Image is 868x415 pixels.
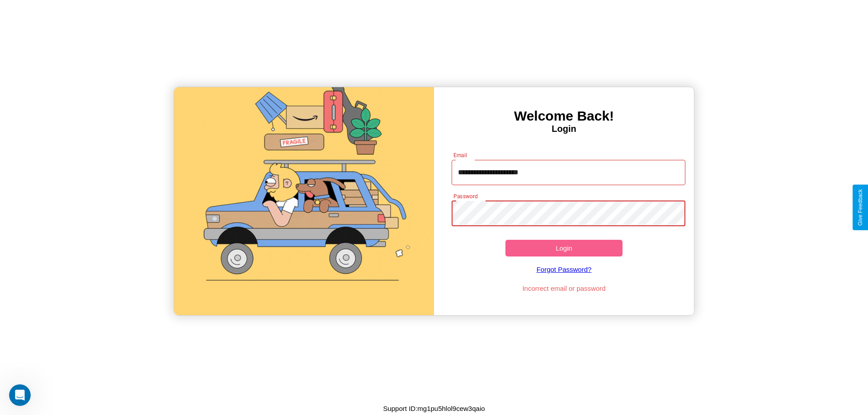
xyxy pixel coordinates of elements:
p: Support ID: mg1pu5hlol9cew3qaio [383,402,485,415]
label: Password [453,192,477,200]
a: Forgot Password? [447,256,681,282]
h3: Welcome Back! [434,108,694,124]
div: Give Feedback [857,189,863,226]
h4: Login [434,124,694,134]
p: Incorrect email or password [447,282,681,294]
button: Login [505,240,623,256]
img: gif [174,87,434,315]
iframe: Intercom live chat [9,384,31,406]
label: Email [453,151,467,159]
